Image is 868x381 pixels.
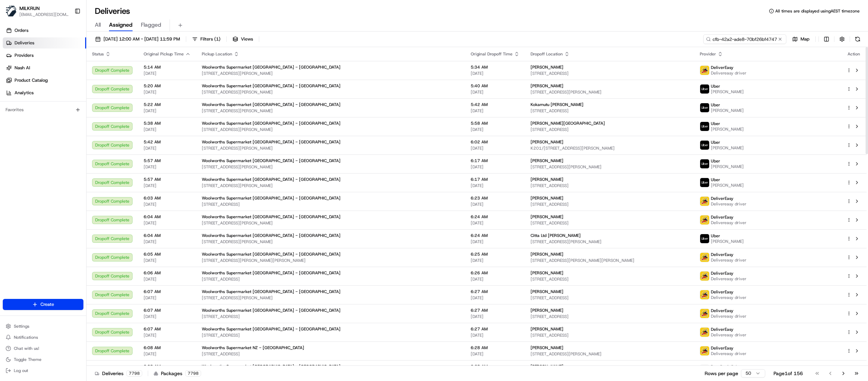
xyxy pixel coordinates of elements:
span: [PERSON_NAME] [711,108,744,113]
span: [STREET_ADDRESS][PERSON_NAME] [202,239,460,245]
img: delivereasy_logo.png [700,253,709,262]
input: Type to search [703,34,786,44]
span: [DATE] [144,295,191,301]
span: 5:40 AM [471,83,519,89]
span: [STREET_ADDRESS][PERSON_NAME] [202,127,460,132]
span: [STREET_ADDRESS] [531,220,689,226]
span: 6:06 AM [144,270,191,276]
span: [PERSON_NAME][GEOGRAPHIC_DATA] [531,121,605,126]
span: [DATE] [471,89,519,95]
span: Product Catalog [15,77,48,83]
img: delivereasy_logo.png [700,215,709,224]
span: [DATE] [471,220,519,226]
button: Log out [3,366,83,375]
span: 5:22 AM [144,102,191,107]
span: [EMAIL_ADDRESS][DOMAIN_NAME] [19,12,69,17]
img: doordash_logo_v2.png [700,365,709,374]
span: 6:26 AM [471,270,519,276]
span: [STREET_ADDRESS] [531,71,689,76]
img: delivereasy_logo.png [700,197,709,206]
span: Delivereasy driver [711,295,747,300]
span: [STREET_ADDRESS] [531,202,689,207]
span: Uber [711,140,720,145]
span: [DATE] [471,164,519,170]
span: [STREET_ADDRESS] [202,333,460,338]
span: [STREET_ADDRESS][PERSON_NAME] [202,295,460,301]
span: [STREET_ADDRESS] [202,276,460,282]
h1: Deliveries [95,6,130,17]
span: Delivereasy driver [711,220,747,225]
span: Toggle Theme [14,357,42,362]
span: [STREET_ADDRESS][PERSON_NAME] [531,89,689,95]
div: 7798 [126,370,142,376]
span: Woolworths Supermarket [GEOGRAPHIC_DATA] - [GEOGRAPHIC_DATA] [202,214,341,220]
span: Assigned [109,21,133,29]
span: 6:07 AM [144,289,191,294]
img: uber-new-logo.jpeg [700,234,709,243]
span: 5:14 AM [144,64,191,70]
span: All [95,21,101,29]
span: 5:38 AM [144,121,191,126]
span: Providers [15,52,34,59]
span: 6:05 AM [144,251,191,257]
span: [DATE] [471,183,519,188]
span: [DATE] [144,239,191,245]
span: [STREET_ADDRESS][PERSON_NAME] [202,220,460,226]
span: Original Pickup Time [144,51,184,57]
span: Woolworths Supermarket [GEOGRAPHIC_DATA] - [GEOGRAPHIC_DATA] [202,233,341,238]
span: [DATE] [471,295,519,301]
span: Analytics [15,90,34,96]
div: Favorites [3,104,83,115]
span: [STREET_ADDRESS][PERSON_NAME] [202,89,460,95]
span: Uber [711,83,720,89]
span: Woolworths Supermarket [GEOGRAPHIC_DATA] - [GEOGRAPHIC_DATA] [202,139,341,145]
span: Woolworths Supermarket [GEOGRAPHIC_DATA] - [GEOGRAPHIC_DATA] [202,289,341,294]
a: Deliveries [3,37,86,48]
span: 6:08 AM [144,345,191,351]
span: Woolworths Supermarket [GEOGRAPHIC_DATA] - [GEOGRAPHIC_DATA] [202,364,341,369]
span: Dropoff Location [531,51,563,57]
button: MILKRUN [19,5,40,12]
span: [STREET_ADDRESS][PERSON_NAME] [531,239,689,245]
img: uber-new-logo.jpeg [700,141,709,150]
span: Woolworths Supermarket [GEOGRAPHIC_DATA] - [GEOGRAPHIC_DATA] [202,177,341,182]
span: Notifications [14,335,38,340]
span: 5:20 AM [144,83,191,89]
span: Map [801,36,810,42]
span: 6:02 AM [471,139,519,145]
span: Uber [711,121,720,126]
span: DeliverEasy [711,271,733,276]
span: Nash AI [15,65,30,71]
span: Delivereasy driver [711,351,747,356]
span: [DATE] [471,71,519,76]
span: 5:42 AM [144,139,191,145]
span: DeliverEasy [711,308,733,313]
span: Citta Ltd [PERSON_NAME] [531,233,581,238]
span: 6:04 AM [144,233,191,238]
span: 6:24 AM [471,214,519,220]
span: Delivereasy driver [711,201,747,207]
span: [DATE] [471,108,519,114]
span: 5:42 AM [471,102,519,107]
span: [PERSON_NAME] [531,177,563,182]
span: [PERSON_NAME] [531,289,563,294]
button: Map [789,34,813,44]
span: Delivereasy driver [711,257,747,263]
span: [STREET_ADDRESS] [531,314,689,319]
span: [DATE] [471,314,519,319]
span: [STREET_ADDRESS] [531,127,689,132]
span: [STREET_ADDRESS][PERSON_NAME] [202,145,460,151]
span: [PERSON_NAME] [531,158,563,163]
button: [DATE] 12:00 AM - [DATE] 11:59 PM [92,34,183,44]
span: K201/[STREET_ADDRESS][PERSON_NAME] [531,145,689,151]
span: [PERSON_NAME] [531,64,563,70]
span: Woolworths Supermarket [GEOGRAPHIC_DATA] - [GEOGRAPHIC_DATA] [202,158,341,163]
span: [PERSON_NAME] [531,326,563,332]
span: [DATE] [144,145,191,151]
span: 5:57 AM [144,177,191,182]
span: Original Dropoff Time [471,51,513,57]
span: DoorDash Drive [711,364,742,370]
span: [PERSON_NAME] [711,183,744,188]
span: Woolworths Supermarket [GEOGRAPHIC_DATA] - [GEOGRAPHIC_DATA] [202,121,341,126]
